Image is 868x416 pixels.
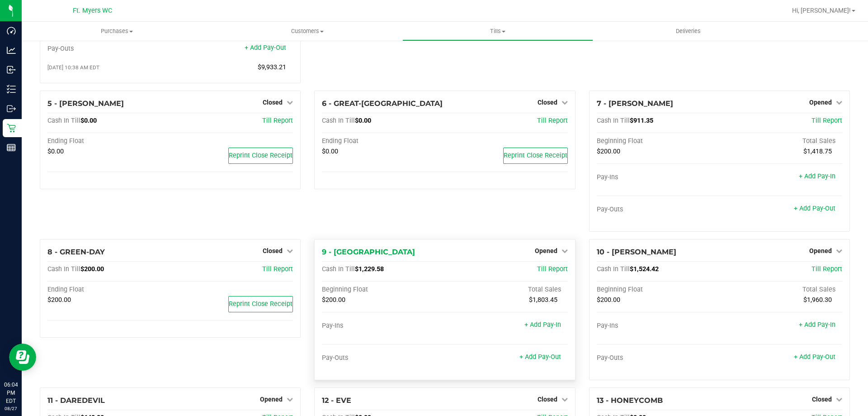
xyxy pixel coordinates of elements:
[811,117,842,124] a: Till Report
[47,117,80,124] span: Cash In Till
[80,265,104,273] span: $200.00
[794,205,835,212] a: + Add Pay-Out
[538,99,557,106] span: Closed
[260,396,283,403] span: Opened
[322,148,338,155] span: $0.00
[593,22,783,41] a: Deliveries
[537,265,568,273] a: Till Report
[322,286,445,294] div: Beginning Float
[799,172,835,180] a: + Add Pay-In
[719,286,842,294] div: Total Sales
[47,248,105,256] span: 8 - GREEN-DAY
[597,322,720,330] div: Pay-Ins
[597,148,620,155] span: $200.00
[4,405,18,412] p: 08/27
[597,206,720,214] div: Pay-Outs
[22,27,212,35] span: Purchases
[245,44,286,52] a: + Add Pay-Out
[322,322,445,330] div: Pay-Ins
[355,117,371,124] span: $0.00
[7,26,16,35] inline-svg: Dashboard
[322,265,355,273] span: Cash In Till
[597,173,720,182] div: Pay-Ins
[535,247,557,254] span: Opened
[47,64,99,71] span: [DATE] 10:38 AM EDT
[47,286,170,294] div: Ending Float
[524,321,561,329] a: + Add Pay-In
[228,296,293,312] button: Reprint Close Receipt
[47,296,71,304] span: $200.00
[47,148,64,155] span: $0.00
[799,321,835,329] a: + Add Pay-In
[7,85,16,94] inline-svg: Inventory
[229,300,292,308] span: Reprint Close Receipt
[9,344,36,371] iframe: Resource center
[803,296,832,304] span: $1,960.30
[403,27,592,35] span: Tills
[597,248,676,256] span: 10 - [PERSON_NAME]
[597,296,620,304] span: $200.00
[73,7,112,14] span: Ft. Myers WC
[537,117,568,124] a: Till Report
[503,148,568,164] button: Reprint Close Receipt
[630,265,659,273] span: $1,524.42
[322,137,445,145] div: Ending Float
[322,396,351,405] span: 12 - EVE
[812,396,832,403] span: Closed
[7,65,16,74] inline-svg: Inbound
[519,353,561,361] a: + Add Pay-Out
[4,381,18,405] p: 06:04 PM EDT
[263,99,283,106] span: Closed
[7,143,16,152] inline-svg: Reports
[47,99,124,108] span: 5 - [PERSON_NAME]
[630,117,653,124] span: $911.35
[597,354,720,362] div: Pay-Outs
[597,396,663,405] span: 13 - HONEYCOMB
[80,117,97,124] span: $0.00
[529,296,557,304] span: $1,803.45
[7,104,16,113] inline-svg: Outbound
[792,7,851,14] span: Hi, [PERSON_NAME]!
[445,286,568,294] div: Total Sales
[322,99,443,108] span: 6 - GREAT-[GEOGRAPHIC_DATA]
[794,353,835,361] a: + Add Pay-Out
[258,63,286,71] span: $9,933.21
[402,22,593,41] a: Tills
[538,396,557,403] span: Closed
[7,46,16,55] inline-svg: Analytics
[597,137,720,145] div: Beginning Float
[322,248,415,256] span: 9 - [GEOGRAPHIC_DATA]
[809,247,832,254] span: Opened
[7,124,16,133] inline-svg: Retail
[262,265,293,273] a: Till Report
[47,137,170,145] div: Ending Float
[262,117,293,124] a: Till Report
[322,354,445,362] div: Pay-Outs
[22,22,212,41] a: Purchases
[322,296,345,304] span: $200.00
[719,137,842,145] div: Total Sales
[228,148,293,164] button: Reprint Close Receipt
[229,152,292,159] span: Reprint Close Receipt
[597,286,720,294] div: Beginning Float
[47,265,80,273] span: Cash In Till
[664,27,713,35] span: Deliveries
[322,117,355,124] span: Cash In Till
[47,45,170,53] div: Pay-Outs
[803,148,832,155] span: $1,418.75
[355,265,384,273] span: $1,229.58
[597,265,630,273] span: Cash In Till
[263,247,283,254] span: Closed
[597,99,673,108] span: 7 - [PERSON_NAME]
[811,265,842,273] a: Till Report
[809,99,832,106] span: Opened
[504,152,567,159] span: Reprint Close Receipt
[212,27,402,35] span: Customers
[597,117,630,124] span: Cash In Till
